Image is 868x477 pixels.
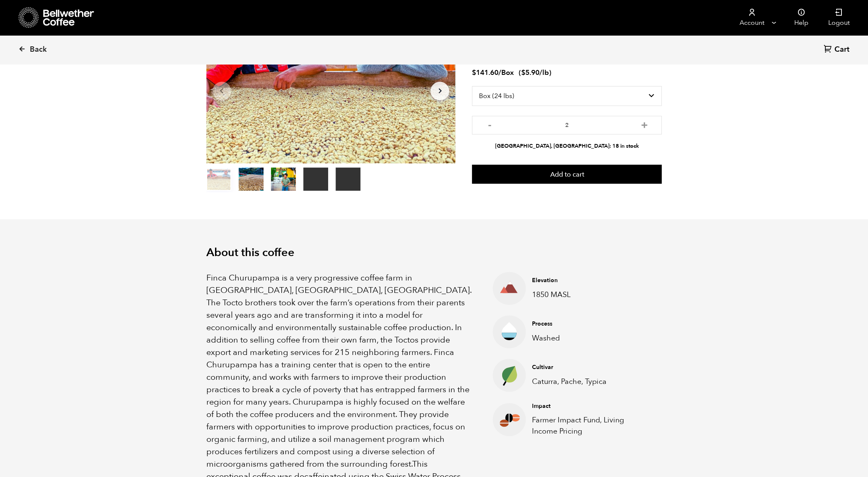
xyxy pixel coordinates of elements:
[472,165,662,184] button: Add to cart
[539,68,549,77] span: /lb
[206,272,471,470] span: Finca Churupampa is a very progressive coffee farm in [GEOGRAPHIC_DATA], [GEOGRAPHIC_DATA], [GEOG...
[532,289,649,300] p: 1850 MASL
[501,68,514,77] span: Box
[824,44,851,55] a: Cart
[472,142,662,150] li: [GEOGRAPHIC_DATA], [GEOGRAPHIC_DATA]: 18 in stock
[303,168,328,191] video: Your browser does not support the video tag.
[532,276,649,285] h4: Elevation
[336,168,360,191] video: Your browser does not support the video tag.
[532,376,649,387] p: Caturra, Pache, Typica
[532,415,649,437] p: Farmer Impact Fund, Living Income Pricing
[521,68,539,77] bdi: 5.90
[532,363,649,372] h4: Cultivar
[206,246,662,259] h2: About this coffee
[30,45,47,55] span: Back
[472,68,476,77] span: $
[472,68,498,77] bdi: 141.60
[519,68,551,77] span: ( )
[532,333,649,344] p: Washed
[521,68,525,77] span: $
[532,402,649,410] h4: Impact
[834,45,849,55] span: Cart
[532,320,649,328] h4: Process
[484,120,495,128] button: -
[639,120,649,128] button: +
[498,68,501,77] span: /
